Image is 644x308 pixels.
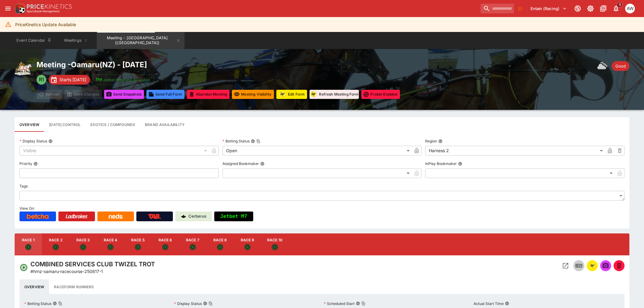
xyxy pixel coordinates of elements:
button: Race 2 [42,233,69,255]
div: PriceKinetics Update Available [15,19,76,30]
button: Overview [19,279,49,294]
p: Betting Status [24,301,51,306]
button: Raceform Runners [49,279,99,294]
div: Visible [19,146,209,156]
div: Weather: Cloudy [597,60,609,72]
div: racingform [589,262,596,269]
button: Select Tenant [527,4,570,13]
button: Priority [33,162,38,166]
button: Scheduled StartCopy To Clipboard [356,301,360,306]
button: Meetings [57,32,96,49]
button: Race 3 [69,233,97,255]
span: Send Snapshot [600,260,611,271]
div: Amanda Whitta [625,4,635,13]
p: InPlay Bookmaker [425,161,457,166]
img: jetbet-logo.svg [96,77,102,83]
button: Toggle light/dark mode [585,3,596,14]
span: Mark an event as closed and abandoned. [614,262,625,268]
button: Race 7 [179,233,206,255]
p: Starts [DATE] [59,76,86,83]
button: Send Full Form [146,90,184,99]
img: harness_racing.png [15,60,32,77]
button: Actual Start Time [505,301,509,306]
button: Betting StatusCopy To Clipboard [53,301,57,306]
button: Display Status [48,139,53,143]
button: No Bookmarks [515,4,525,13]
button: Display StatusCopy To Clipboard [203,301,207,306]
button: Configure brand availability for the meeting [140,117,190,132]
p: Assigned Bookmaker [222,161,259,166]
svg: Open [53,244,59,250]
button: Documentation [598,3,609,14]
button: Amanda Whitta [623,2,637,15]
img: Ladbrokes [65,214,88,219]
svg: Open [162,244,168,250]
p: Scheduled Start [324,301,355,306]
button: Race 10 [261,233,289,255]
img: racingform.png [589,262,596,269]
button: Race 5 [124,233,152,255]
button: Race 8 [206,233,234,255]
img: overcast.png [597,60,609,72]
span: Good [612,63,629,69]
img: PriceKinetics Logo [13,2,26,15]
p: Display Status [174,301,202,306]
svg: Open [19,263,28,272]
button: racingform [587,260,598,271]
button: Copy To Clipboard [58,301,62,306]
button: Connected to PK [572,3,583,14]
button: Toggle ProBet for every event in this meeting [361,90,400,99]
svg: Open [135,244,141,250]
svg: Open [25,244,31,250]
img: Cerberus [181,214,186,219]
button: Refresh Meeting Form [310,90,359,99]
p: Actual Start Time [474,301,504,306]
div: Open [222,146,412,156]
button: Copy To Clipboard [208,301,213,306]
button: Meeting - Oamaru (NZ) [97,32,184,49]
button: Open Event [560,260,571,271]
img: Betcha [27,214,49,219]
svg: Open [217,244,223,250]
p: Copy To Clipboard [30,268,103,275]
svg: Open [190,244,196,250]
span: View On: [19,206,35,211]
button: Send Snapshots [104,90,144,99]
div: Harness 2 [425,146,605,156]
button: Jetbet M7 [214,212,253,221]
p: Priority [19,161,32,166]
button: Region [438,139,443,143]
div: Track Condition: Good [612,61,629,71]
button: View and edit meeting dividends and compounds. [86,117,140,132]
a: Cerberus [175,212,212,221]
button: Race 4 [97,233,124,255]
svg: Open [272,244,278,250]
div: racingform [309,90,318,99]
button: InPlay Bookmaker [458,162,462,166]
button: Race 6 [152,233,179,255]
img: Neds [109,214,122,219]
button: Configure each race specific details at once [44,117,86,132]
button: open drawer [2,3,13,14]
button: Update RacingForm for all races in this meeting [276,90,307,99]
button: Betting StatusCopy To Clipboard [251,139,255,143]
button: Assigned Bookmaker [260,162,264,166]
button: Event Calendar [13,32,55,49]
div: basic tabs example [19,279,625,294]
button: Race 1 [15,233,42,255]
button: Inplay [573,260,584,271]
div: racingform [278,90,287,99]
p: Display Status [19,138,47,144]
button: Copy To Clipboard [361,301,366,306]
img: TabNZ [148,214,161,219]
button: Set all events in meeting to specified visibility [232,90,274,99]
button: Base meeting details [15,117,44,132]
p: Tags [19,184,28,189]
img: racingform.png [309,90,318,98]
p: Betting Status [222,138,250,144]
img: Sportsbook Management [27,10,60,13]
img: PriceKinetics [27,4,72,9]
button: Jetbet Meeting Available [93,75,154,85]
button: Notifications [611,3,621,14]
input: search [481,4,514,13]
